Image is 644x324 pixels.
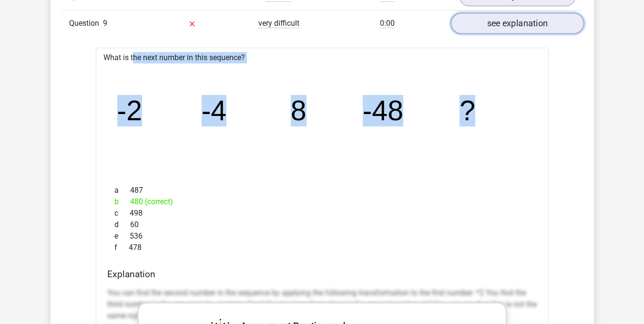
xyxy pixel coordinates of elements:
tspan: ? [460,95,475,126]
span: a [114,185,130,196]
span: Question [69,18,103,29]
div: 478 [107,242,537,253]
tspan: -48 [362,95,403,126]
span: d [114,219,130,230]
div: 480 (correct) [107,196,537,208]
div: 60 [107,219,537,230]
span: very difficult [258,19,299,28]
span: c [114,208,130,219]
a: see explanation [450,13,583,34]
div: 487 [107,185,537,196]
div: 536 [107,230,537,242]
h4: Explanation [107,269,537,280]
span: f [114,242,129,253]
tspan: 8 [290,95,306,126]
span: 9 [103,19,107,28]
div: 498 [107,208,537,219]
tspan: -4 [201,95,226,126]
p: You can find the second number in the sequence by applying the following transformation to the fi... [107,287,537,322]
span: e [114,230,130,242]
span: b [114,196,130,208]
tspan: -2 [117,95,142,126]
span: 0:00 [380,19,395,28]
